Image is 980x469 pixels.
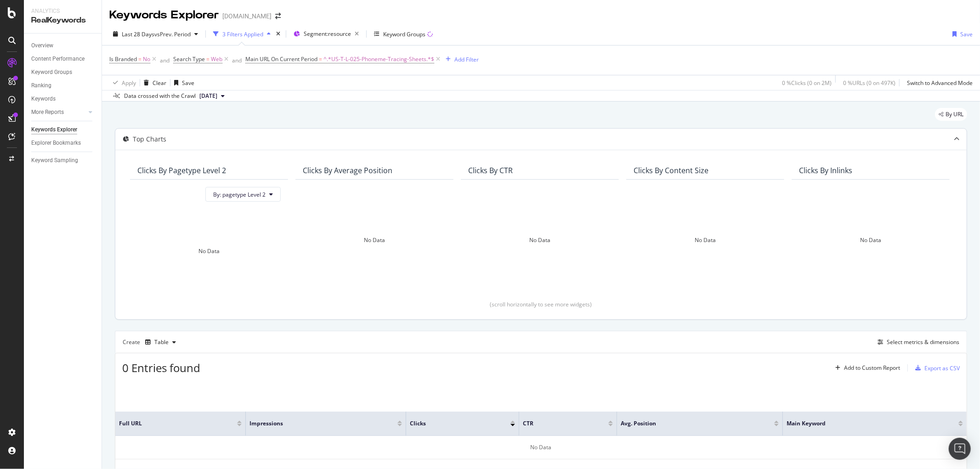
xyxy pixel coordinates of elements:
button: Export as CSV [912,361,960,375]
button: Select metrics & dimensions [874,337,959,348]
div: Add Filter [454,56,479,63]
span: Web [211,53,222,66]
button: Save [949,27,973,41]
button: Add to Custom Report [832,361,900,375]
a: More Reports [31,107,86,117]
span: = [206,55,210,63]
span: ^.*US-T-L-025-Phoneme-Tracing-Sheets.*$ [323,53,434,66]
div: Domain Overview [37,54,82,60]
button: 3 Filters Applied [210,27,274,41]
div: (scroll horizontally to see more widgets) [126,300,956,308]
div: and [232,57,242,64]
span: Last 28 Days [122,30,154,38]
a: Ranking [31,81,95,90]
div: Analytics [31,7,94,15]
a: Explorer Bookmarks [31,138,95,148]
div: Add to Custom Report [844,365,900,371]
span: Main Keyword [787,419,945,428]
div: 0 % Clicks ( 0 on 2M ) [782,79,832,87]
span: vs Prev. Period [154,30,191,38]
div: Open Intercom Messenger [949,438,971,460]
div: No Data [198,247,220,255]
div: More Reports [31,107,64,117]
div: No Data [364,236,385,244]
span: 0 Entries found [122,360,200,375]
div: arrow-right-arrow-left [275,13,281,19]
span: Clicks [410,419,497,428]
img: website_grey.svg [15,24,22,31]
div: Ranking [31,81,51,90]
div: Data crossed with the Crawl [124,92,196,100]
a: Keyword Sampling [31,156,95,165]
div: Clicks By Average Position [303,166,392,175]
div: No Data [115,436,967,459]
a: Keyword Groups [31,68,95,77]
span: CTR [523,419,595,428]
div: Domain: [DOMAIN_NAME] [24,24,101,31]
div: Table [154,339,169,345]
div: Select metrics & dimensions [887,338,959,346]
div: Keyword Sampling [31,156,78,165]
div: Apply [122,79,136,87]
div: Explorer Bookmarks [31,138,81,148]
div: RealKeywords [31,15,94,26]
img: logo_orange.svg [15,15,22,22]
button: Last 28 DaysvsPrev. Period [109,27,202,41]
div: Clicks By Inlinks [799,166,852,175]
div: Keyword Groups [383,30,425,38]
div: legacy label [935,108,967,121]
button: [DATE] [196,90,228,102]
span: Search Type [173,55,205,63]
div: Top Charts [133,135,166,144]
a: Keywords [31,94,95,104]
div: 0 % URLs ( 0 on 497K ) [843,79,895,87]
a: Overview [31,41,95,51]
div: times [274,29,282,39]
div: Clear [153,79,166,87]
span: Segment: resource [304,30,351,38]
button: Apply [109,75,136,90]
a: Keywords Explorer [31,125,95,135]
div: Keyword Groups [31,68,72,77]
div: Save [182,79,194,87]
div: Keywords by Traffic [103,54,152,60]
button: Save [170,75,194,90]
span: Is Branded [109,55,137,63]
span: No [143,53,150,66]
div: Clicks By pagetype Level 2 [137,166,226,175]
div: v 4.0.25 [26,15,45,22]
button: Switch to Advanced Mode [903,75,973,90]
span: = [138,55,142,63]
div: Keywords Explorer [31,125,77,135]
button: Segment:resource [290,27,363,41]
div: Create [123,335,180,350]
span: Avg. Position [621,419,760,428]
div: Overview [31,41,53,51]
button: Keyword Groups [370,27,436,41]
div: Clicks By CTR [468,166,513,175]
div: Export as CSV [924,364,960,372]
div: No Data [695,236,716,244]
a: Content Performance [31,54,95,64]
button: Add Filter [442,54,479,65]
div: No Data [529,236,550,244]
button: and [160,53,170,68]
button: Clear [140,75,166,90]
span: By: pagetype Level 2 [213,191,266,198]
button: By: pagetype Level 2 [205,187,281,202]
div: 3 Filters Applied [222,30,263,38]
span: Main URL On Current Period [245,55,317,63]
span: 2025 Sep. 12th [199,92,217,100]
button: Table [142,335,180,350]
span: Full URL [119,419,223,428]
div: and [160,57,170,64]
span: Impressions [249,419,384,428]
div: Save [960,30,973,38]
span: By URL [946,112,963,117]
div: Clicks By Content Size [634,166,708,175]
img: tab_keywords_by_traffic_grey.svg [93,53,100,61]
div: No Data [860,236,881,244]
img: tab_domain_overview_orange.svg [27,53,34,61]
div: Keywords Explorer [109,7,219,23]
div: Keywords [31,94,56,104]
